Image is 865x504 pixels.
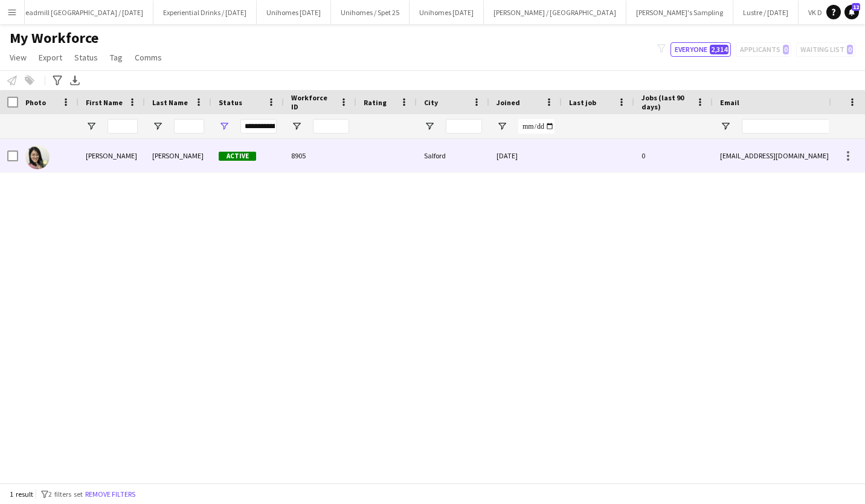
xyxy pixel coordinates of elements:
[219,121,230,132] button: Open Filter Menu
[410,1,484,24] button: Unihomes [DATE]
[291,121,302,132] button: Open Filter Menu
[720,121,731,132] button: Open Filter Menu
[852,3,860,11] span: 12
[50,73,65,88] app-action-btn: Advanced filters
[364,98,387,107] span: Rating
[497,121,507,132] button: Open Filter Menu
[5,50,31,65] a: View
[257,1,331,24] button: Unihomes [DATE]
[68,73,82,88] app-action-btn: Export XLSX
[174,119,204,134] input: Last Name Filter Input
[135,52,162,63] span: Comms
[34,50,67,65] a: Export
[446,119,482,134] input: City Filter Input
[844,5,859,19] a: 12
[313,119,349,134] input: Workforce ID Filter Input
[108,119,138,134] input: First Name Filter Input
[424,98,438,107] span: City
[153,1,257,24] button: Experiential Drinks / [DATE]
[331,1,410,24] button: Unihomes / Spet 25
[569,98,596,107] span: Last job
[105,50,127,65] a: Tag
[497,98,520,107] span: Joined
[12,1,153,24] button: Leadmill [GEOGRAPHIC_DATA] / [DATE]
[25,145,50,169] img: Phoebe Ng
[152,121,163,132] button: Open Filter Menu
[733,1,799,24] button: Lustre / [DATE]
[74,52,98,63] span: Status
[710,45,728,54] span: 2,314
[110,52,123,63] span: Tag
[10,52,27,63] span: View
[86,98,123,107] span: First Name
[39,52,62,63] span: Export
[489,139,562,172] div: [DATE]
[670,42,731,57] button: Everyone2,314
[219,98,242,107] span: Status
[152,98,188,107] span: Last Name
[626,1,733,24] button: [PERSON_NAME]'s Sampling
[291,93,335,111] span: Workforce ID
[83,488,138,501] button: Remove filters
[284,139,356,172] div: 8905
[10,29,98,47] span: My Workforce
[130,50,167,65] a: Comms
[518,119,555,134] input: Joined Filter Input
[86,121,97,132] button: Open Filter Menu
[145,139,211,172] div: [PERSON_NAME]
[424,121,435,132] button: Open Filter Menu
[634,139,713,172] div: 0
[642,93,691,111] span: Jobs (last 90 days)
[25,98,46,107] span: Photo
[69,50,103,65] a: Status
[720,98,739,107] span: Email
[484,1,626,24] button: [PERSON_NAME] / [GEOGRAPHIC_DATA]
[417,139,489,172] div: Salford
[48,489,83,499] span: 2 filters set
[79,139,145,172] div: [PERSON_NAME]
[219,152,256,161] span: Active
